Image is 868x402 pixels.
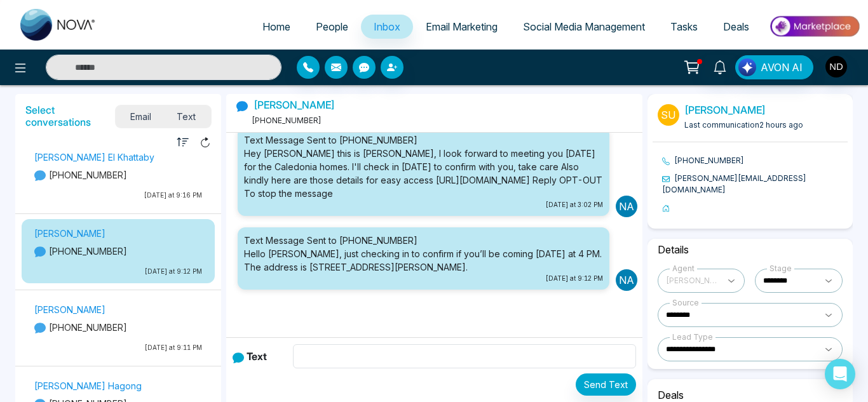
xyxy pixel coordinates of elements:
[653,239,848,261] h6: Details
[374,20,400,33] span: Inbox
[20,9,97,41] img: Nova CRM Logo
[825,359,855,389] div: Open Intercom Messenger
[244,200,603,210] small: [DATE] at 3:02 PM
[252,116,322,125] span: [PHONE_NUMBER]
[34,151,202,164] p: [PERSON_NAME] El Khattaby
[244,234,603,274] div: Text Message Sent to [PHONE_NUMBER] Hello [PERSON_NAME], just checking in to confirm if you’ll be...
[303,15,361,39] a: People
[361,15,413,39] a: Inbox
[723,20,749,33] span: Deals
[825,56,847,77] img: User Avatar
[523,20,645,33] span: Social Media Management
[426,20,498,33] span: Email Marketing
[670,263,697,274] div: Agent
[616,196,637,217] p: Na
[767,263,794,274] div: Stage
[34,191,202,200] p: [DATE] at 9:16 PM
[164,108,208,125] span: Text
[662,155,848,166] li: [PHONE_NUMBER]
[670,297,702,309] div: Source
[118,108,165,125] span: Email
[510,15,658,39] a: Social Media Management
[670,332,715,343] div: Lead Type
[34,303,202,316] p: [PERSON_NAME]
[616,269,637,291] p: Na
[658,15,710,39] a: Tasks
[250,15,303,39] a: Home
[658,104,679,126] p: Su
[684,120,803,130] span: Last communication 2 hours ago
[34,379,202,392] p: [PERSON_NAME] Hagong
[244,133,603,200] div: Text Message Sent to [PHONE_NUMBER] Hey [PERSON_NAME] this is [PERSON_NAME], I look forward to me...
[34,168,202,182] p: [PHONE_NUMBER]
[738,58,756,76] img: Lead Flow
[254,98,335,111] a: [PERSON_NAME]
[247,350,267,363] b: Text
[413,15,510,39] a: Email Marketing
[761,60,803,75] span: AVON AI
[25,104,116,128] h5: Select conversations
[34,267,202,276] p: [DATE] at 9:12 PM
[670,20,698,33] span: Tasks
[262,20,290,33] span: Home
[316,20,348,33] span: People
[576,373,636,396] button: Send Text
[662,173,848,196] li: [PERSON_NAME][EMAIL_ADDRESS][DOMAIN_NAME]
[666,273,719,288] span: Navdeep Dhillon
[768,12,860,41] img: Market-place.gif
[684,104,766,116] a: [PERSON_NAME]
[34,227,202,240] p: [PERSON_NAME]
[34,343,202,352] p: [DATE] at 9:11 PM
[735,55,813,79] button: AVON AI
[34,245,202,258] p: [PHONE_NUMBER]
[34,321,202,334] p: [PHONE_NUMBER]
[710,15,762,39] a: Deals
[244,274,603,283] small: [DATE] at 9:12 PM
